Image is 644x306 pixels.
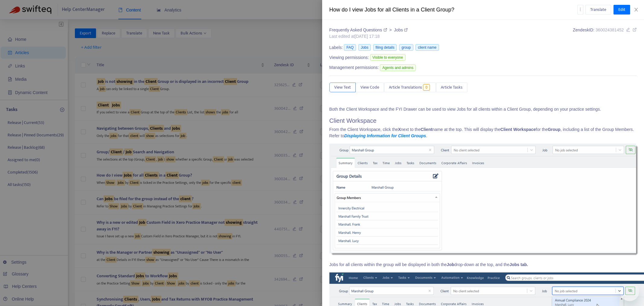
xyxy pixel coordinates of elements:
span: more [578,7,582,11]
strong: X [398,127,401,132]
h2: Client Workspace [329,117,637,124]
span: group [399,44,413,51]
iframe: Button to launch messaging window [620,282,639,301]
span: Agents and admins [380,64,416,71]
img: 1012_Client_Group.gif [329,144,640,257]
span: 0 [423,84,430,91]
strong: Client [421,127,432,132]
span: FAQ [344,44,356,51]
span: close [634,7,639,12]
button: View Code [356,83,384,92]
span: Management permissions: [329,64,379,71]
span: Article Tasks [441,84,463,91]
span: View Text [334,84,351,91]
strong: Job [447,262,454,267]
span: Visible to everyone [370,54,405,61]
span: client name [415,44,439,51]
span: Article Translations [389,84,422,91]
div: Zendesk ID: [573,27,637,40]
button: View Text [329,83,356,92]
a: Jobs [394,28,408,32]
span: Labels: [329,44,343,51]
button: more [577,5,583,15]
p: Both the Client Workspace and the FYI Drawer can be used to view Jobs for all clients within a Cl... [329,106,637,112]
span: filing details [373,44,397,51]
strong: Jobs tab. [509,262,528,267]
a: Displaying Information for Client Groups [344,133,426,138]
span: View Code [360,84,379,91]
span: 360024381452 [596,28,624,32]
strong: Client Workspace [500,127,536,132]
button: Article Translations0 [384,83,436,92]
button: Article Tasks [436,83,467,92]
p: From the Client Workspace, click the next to the name at the top. This will display the for the ,... [329,126,637,139]
div: Last edited at [DATE] 17:18 [329,33,408,40]
div: > [329,27,408,33]
strong: Group [548,127,560,132]
button: Close [632,7,640,13]
a: Frequently Asked Questions [329,28,388,32]
span: Edit [618,6,625,13]
p: Jobs for all clients within the group will be displayed in both the drop-down at the top, and the [329,262,637,268]
div: How do I view Jobs for all Clients in a Client Group? [329,6,577,14]
button: Translate [585,5,611,15]
span: Jobs [358,44,371,51]
span: Translate [590,6,606,13]
span: Viewing permissions: [329,54,369,61]
button: Edit [614,5,630,15]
